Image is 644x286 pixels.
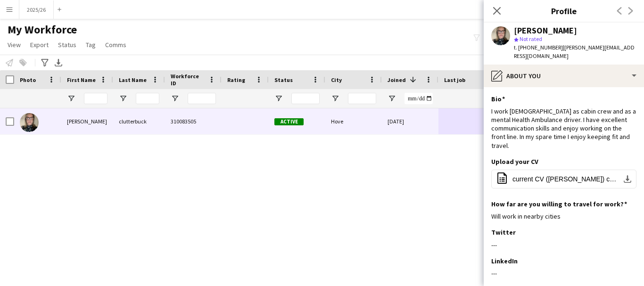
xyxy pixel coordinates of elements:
h3: LinkedIn [491,257,518,265]
input: First Name Filter Input [84,93,107,104]
h3: Bio [491,95,505,103]
a: Status [54,39,80,51]
span: My Workforce [8,23,77,37]
span: Export [30,41,49,49]
button: Open Filter Menu [331,94,339,103]
input: Last Name Filter Input [136,93,159,104]
h3: Upload your CV [491,157,538,166]
span: Active [274,118,304,125]
div: Hove [325,108,382,134]
button: current CV ([PERSON_NAME]) copy copy.docx [491,170,636,188]
div: [PERSON_NAME] [514,26,577,35]
input: Joined Filter Input [405,93,433,104]
button: 2025/26 [19,0,54,19]
span: Last job [444,76,465,83]
button: Open Filter Menu [388,94,396,103]
h3: Profile [484,5,644,17]
span: Last Name [119,76,147,83]
a: View [4,39,25,51]
a: Export [26,39,52,51]
div: [DATE] [382,108,438,134]
div: About you [484,65,644,87]
button: Open Filter Menu [119,94,127,103]
div: --- [491,269,636,278]
span: Tag [86,41,96,49]
span: Not rated [520,35,542,42]
img: delpha clutterbuck [20,113,39,132]
div: 310083505 [165,108,222,134]
span: View [8,41,21,49]
app-action-btn: Advanced filters [39,57,50,68]
span: Photo [20,76,36,83]
span: Joined [388,76,406,83]
span: Rating [227,76,245,83]
a: Comms [101,39,130,51]
app-action-btn: Export XLSX [53,57,64,68]
span: City [331,76,342,83]
h3: Twitter [491,228,516,237]
input: City Filter Input [348,93,376,104]
div: clutterbuck [113,108,165,134]
button: Open Filter Menu [274,94,283,103]
div: --- [491,241,636,249]
button: Open Filter Menu [67,94,75,103]
span: Workforce ID [171,73,205,87]
input: Workforce ID Filter Input [188,93,216,104]
span: Status [58,41,76,49]
div: I work [DEMOGRAPHIC_DATA] as cabin crew and as a mental Health Ambulance driver. I have excellent... [491,107,636,150]
input: Status Filter Input [291,93,320,104]
div: [PERSON_NAME] [61,108,113,134]
span: t. [PHONE_NUMBER] [514,44,563,51]
span: | [PERSON_NAME][EMAIL_ADDRESS][DOMAIN_NAME] [514,44,635,59]
span: current CV ([PERSON_NAME]) copy copy.docx [512,175,619,183]
span: First Name [67,76,96,83]
button: Open Filter Menu [171,94,179,103]
span: Comms [105,41,126,49]
div: Will work in nearby cities [491,212,636,221]
h3: How far are you willing to travel for work? [491,200,627,208]
span: Status [274,76,293,83]
a: Tag [82,39,99,51]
